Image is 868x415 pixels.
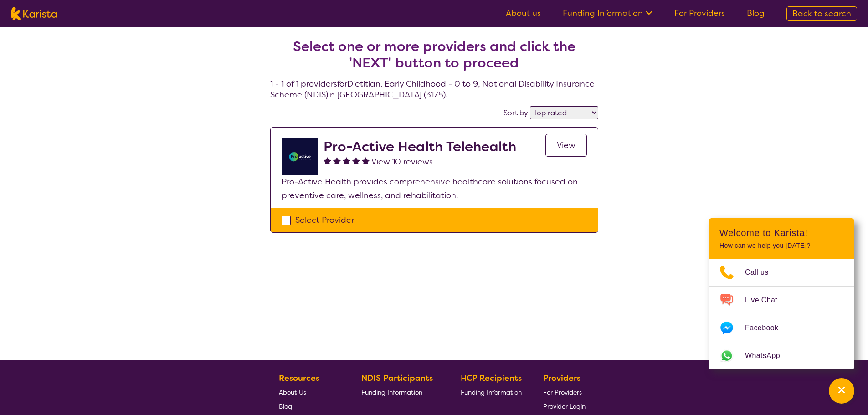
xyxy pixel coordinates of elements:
[745,266,780,279] span: Call us
[709,259,854,369] ul: Choose channel
[545,134,587,157] a: View
[279,385,340,399] a: About Us
[503,108,530,118] label: Sort by:
[745,293,788,307] span: Live Chat
[747,8,765,19] a: Blog
[361,373,433,384] b: NDIS Participants
[352,157,360,164] img: fullstar
[279,373,319,384] b: Resources
[281,38,587,71] h2: Select one or more providers and click the 'NEXT' button to proceed
[371,155,433,169] a: View 10 reviews
[461,388,522,396] span: Funding Information
[282,175,587,202] p: Pro-Active Health provides comprehensive healthcare solutions focused on preventive care, wellnes...
[343,157,350,164] img: fullstar
[557,140,575,151] span: View
[279,399,340,413] a: Blog
[279,388,306,396] span: About Us
[362,157,370,164] img: fullstar
[371,156,433,167] span: View 10 reviews
[270,16,598,100] h4: 1 - 1 of 1 providers for Dietitian , Early Childhood - 0 to 9 , National Disability Insurance Sch...
[709,218,854,369] div: Channel Menu
[333,157,341,164] img: fullstar
[719,227,843,238] h2: Welcome to Karista!
[461,373,522,384] b: HCP Recipients
[361,388,422,396] span: Funding Information
[674,8,725,19] a: For Providers
[543,399,586,413] a: Provider Login
[745,349,791,363] span: WhatsApp
[829,378,854,404] button: Channel Menu
[709,342,854,369] a: Web link opens in a new tab.
[563,8,652,19] a: Funding Information
[543,388,582,396] span: For Providers
[282,138,318,175] img: ymlb0re46ukcwlkv50cv.png
[745,321,789,335] span: Facebook
[786,6,857,21] a: Back to search
[324,157,331,164] img: fullstar
[11,7,57,20] img: Karista logo
[719,242,843,250] p: How can we help you [DATE]?
[543,385,586,399] a: For Providers
[324,138,516,155] h2: Pro-Active Health Telehealth
[361,385,440,399] a: Funding Information
[543,402,586,410] span: Provider Login
[792,8,851,19] span: Back to search
[461,385,522,399] a: Funding Information
[543,373,580,384] b: Providers
[506,8,541,19] a: About us
[279,402,292,410] span: Blog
